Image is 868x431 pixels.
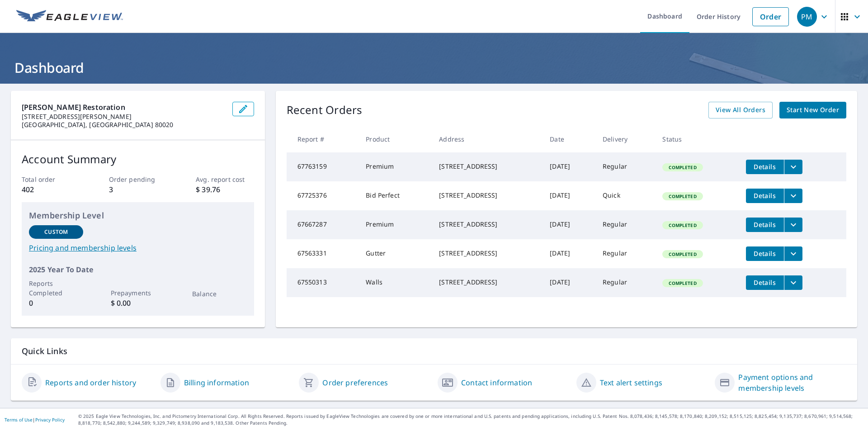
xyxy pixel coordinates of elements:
[784,218,802,232] button: filesDropdownBtn-67667287
[600,377,662,388] a: Text alert settings
[5,417,33,423] a: Terms of Use
[784,275,802,290] button: filesDropdownBtn-67550313
[22,151,254,167] p: Account Summary
[708,102,773,118] a: View All Orders
[29,279,83,298] p: Reports Completed
[22,346,846,357] p: Quick Links
[439,162,535,171] div: [STREET_ADDRESS]
[439,249,535,258] div: [STREET_ADDRESS]
[595,126,655,152] th: Delivery
[595,268,655,297] td: Regular
[44,228,68,236] p: Custom
[746,275,784,290] button: detailsBtn-67550313
[663,251,702,257] span: Completed
[111,298,165,308] p: $ 0.00
[751,249,778,258] span: Details
[359,239,432,268] td: Gutter
[5,417,65,422] p: |
[287,268,359,297] td: 67550313
[11,58,857,77] h1: Dashboard
[542,268,595,297] td: [DATE]
[752,7,789,26] a: Order
[738,372,846,393] a: Payment options and membership levels
[751,162,778,171] span: Details
[746,218,784,232] button: detailsBtn-67667287
[432,126,542,152] th: Address
[196,175,254,184] p: Avg. report cost
[22,121,225,129] p: [GEOGRAPHIC_DATA], [GEOGRAPHIC_DATA] 80020
[322,377,388,388] a: Order preferences
[787,104,839,116] span: Start New Order
[746,160,784,174] button: detailsBtn-67763159
[716,104,765,116] span: View All Orders
[784,189,802,203] button: filesDropdownBtn-67725376
[655,126,738,152] th: Status
[287,152,359,181] td: 67763159
[78,413,863,426] p: © 2025 Eagle View Technologies, Inc. and Pictometry International Corp. All Rights Reserved. Repo...
[751,278,778,287] span: Details
[663,222,702,228] span: Completed
[287,210,359,239] td: 67667287
[45,377,136,388] a: Reports and order history
[22,102,225,113] p: [PERSON_NAME] Restoration
[29,242,247,253] a: Pricing and membership levels
[184,377,249,388] a: Billing information
[779,102,846,118] a: Start New Order
[111,288,165,298] p: Prepayments
[595,239,655,268] td: Regular
[109,184,167,195] p: 3
[287,181,359,210] td: 67725376
[359,210,432,239] td: Premium
[359,181,432,210] td: Bid Perfect
[22,184,80,195] p: 402
[663,164,702,171] span: Completed
[35,417,65,423] a: Privacy Policy
[29,209,247,222] p: Membership Level
[595,181,655,210] td: Quick
[784,160,802,174] button: filesDropdownBtn-67763159
[542,126,595,152] th: Date
[359,152,432,181] td: Premium
[542,210,595,239] td: [DATE]
[461,377,532,388] a: Contact information
[287,102,363,118] p: Recent Orders
[196,184,254,195] p: $ 39.76
[16,10,123,24] img: EV Logo
[542,181,595,210] td: [DATE]
[542,239,595,268] td: [DATE]
[439,220,535,229] div: [STREET_ADDRESS]
[22,175,80,184] p: Total order
[287,239,359,268] td: 67563331
[439,278,535,287] div: [STREET_ADDRESS]
[746,189,784,203] button: detailsBtn-67725376
[109,175,167,184] p: Order pending
[663,280,702,286] span: Completed
[439,191,535,200] div: [STREET_ADDRESS]
[595,152,655,181] td: Regular
[287,126,359,152] th: Report #
[192,289,246,298] p: Balance
[542,152,595,181] td: [DATE]
[22,113,225,121] p: [STREET_ADDRESS][PERSON_NAME]
[29,298,83,308] p: 0
[784,246,802,261] button: filesDropdownBtn-67563331
[751,220,778,229] span: Details
[746,246,784,261] button: detailsBtn-67563331
[595,210,655,239] td: Regular
[359,268,432,297] td: Walls
[663,193,702,199] span: Completed
[29,264,247,275] p: 2025 Year To Date
[751,191,778,200] span: Details
[797,7,817,27] div: PM
[359,126,432,152] th: Product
